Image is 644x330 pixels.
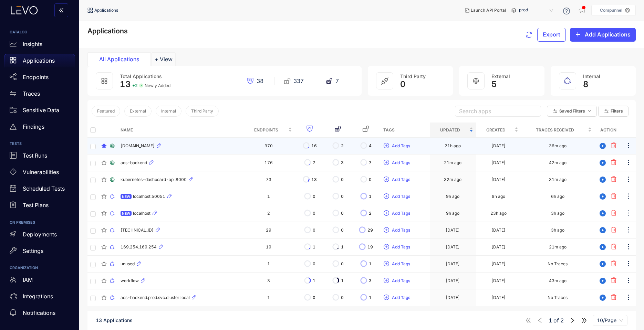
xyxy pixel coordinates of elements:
span: Launch API Portal [471,8,506,13]
button: Add tab [152,52,176,66]
span: 1 [369,295,372,300]
div: 23h ago [490,211,507,216]
span: play-circle [598,177,608,183]
span: kubernetes-dashboard-api:8000 [121,177,187,182]
button: play-circle [597,208,608,219]
a: Deployments [4,227,75,244]
button: ellipsis [625,140,632,151]
span: swap [10,90,17,97]
span: ellipsis [625,243,632,251]
div: [DATE] [491,278,506,283]
span: Endpoints [245,126,287,134]
span: Add Tags [392,194,410,199]
button: Saved Filtersdown [547,106,597,117]
td: 29 [242,222,295,239]
span: ellipsis [625,176,632,184]
div: [DATE] [491,160,506,165]
span: 0 [341,262,344,266]
th: Traces Received [521,123,594,138]
span: Updated [433,126,468,134]
p: IAM [23,277,33,283]
p: Settings [23,248,43,254]
td: 73 [242,171,295,188]
button: ellipsis [625,191,632,202]
span: Add Applications [585,31,631,38]
span: star [101,227,107,233]
button: play-circle [597,174,608,185]
span: of [549,317,564,323]
span: 29 [367,228,373,233]
span: 3 [341,160,344,165]
span: Internal [161,109,176,114]
p: Sensitive Data [23,107,59,113]
button: ellipsis [625,292,632,303]
button: plus-circleAdd Tags [383,258,411,269]
td: 370 [242,138,295,155]
span: star [101,160,107,166]
span: Applications [94,8,118,13]
span: Featured [97,109,115,114]
div: 9h ago [446,211,459,216]
button: play-circle [597,258,608,269]
span: 13 Applications [96,317,133,323]
span: 1 [313,278,315,283]
button: ellipsis [625,258,632,269]
button: plus-circleAdd Tags [383,157,411,168]
span: 2 [341,143,344,148]
span: 0 [313,211,315,216]
span: Total Applications [120,73,162,79]
p: Compunnel [600,8,622,13]
span: acs-backend.prod.svc.cluster.local [121,295,190,300]
a: Endpoints [4,70,75,87]
div: 9h ago [492,194,505,199]
h6: ORGANIZATION [10,266,70,270]
span: Add Tags [392,143,410,148]
div: 21h ago [445,143,461,148]
button: ellipsis [625,225,632,236]
span: localhost [133,211,150,216]
span: ellipsis [625,260,632,268]
td: 3 [242,273,295,289]
a: Settings [4,244,75,260]
div: [DATE] [491,177,506,182]
button: Third Party [186,106,219,117]
td: 2 [242,205,295,222]
div: 43m ago [549,278,567,283]
button: ellipsis [625,208,632,219]
div: 6h ago [551,194,564,199]
span: play-circle [598,295,608,301]
span: 7 [335,78,339,84]
span: team [10,276,17,283]
span: ellipsis [625,210,632,217]
a: Insights [4,37,75,54]
span: star [101,177,107,182]
span: star [101,194,107,199]
a: IAM [4,273,75,289]
span: Third Party [191,109,213,114]
span: 8 [583,79,589,89]
button: play-circle [597,157,608,168]
span: play-circle [598,160,608,166]
div: 32m ago [444,177,461,182]
a: Test Runs [4,149,75,166]
span: 2 [560,317,564,323]
button: Filters [598,106,629,117]
button: External [124,106,152,117]
a: Notifications [4,306,75,322]
span: double-right [581,317,587,323]
span: Internal [583,73,600,79]
div: 21m ago [549,245,567,249]
span: warning [10,123,17,130]
span: NEW [121,194,132,199]
div: 21m ago [444,160,461,165]
span: play-circle [598,227,608,233]
span: plus-circle [384,160,389,166]
div: [DATE] [491,262,506,266]
div: [DATE] [446,278,460,283]
p: Insights [23,41,42,47]
div: [DATE] [446,228,460,233]
span: ellipsis [625,294,632,302]
p: Endpoints [23,74,49,80]
span: 0 [313,228,315,233]
span: plus-circle [384,227,389,233]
